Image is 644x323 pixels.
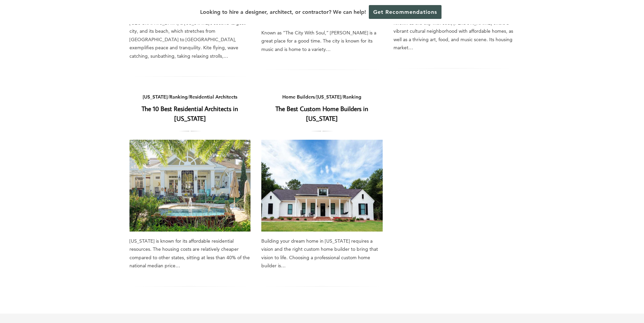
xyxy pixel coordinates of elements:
div: [US_STATE] is known for its affordable residential resources. The housing costs are relatively ch... [129,237,251,270]
a: [US_STATE] [143,94,168,100]
div: Building your dream home in [US_STATE] requires a vision and the right custom home builder to bri... [261,237,383,270]
a: The Best Custom Home Builders in [US_STATE] [276,104,368,123]
a: Ranking [343,94,361,100]
div: Known as the city with soul, [PERSON_NAME] offers a vibrant cultural neighborhood with affordable... [393,19,515,52]
div: Known as “The City With Soul,” [PERSON_NAME] is a great place for a good time. The city is known ... [261,29,383,54]
a: Ranking [169,94,188,100]
div: / / [261,93,383,101]
a: The Best Custom Home Builders in [US_STATE] [261,140,383,232]
div: [GEOGRAPHIC_DATA] is [US_STATE]’s second-largest city, and its beach, which stretches from [GEOGR... [129,19,251,60]
div: / / [129,93,251,101]
a: The 10 Best Residential Architects in [US_STATE] [129,140,251,232]
a: Residential Architects [189,94,237,100]
a: [US_STATE] [316,94,341,100]
a: Home Builders [282,94,315,100]
a: The 10 Best Residential Architects in [US_STATE] [142,104,238,123]
a: Get Recommendations [369,5,442,19]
